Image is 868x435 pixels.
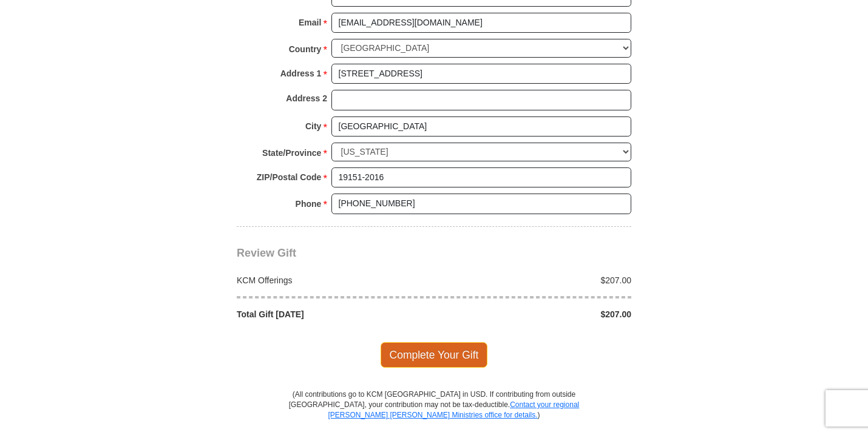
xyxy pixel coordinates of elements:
span: Review Gift [237,247,296,259]
strong: Email [299,14,321,31]
strong: State/Province [262,144,321,161]
strong: Phone [296,195,322,212]
strong: ZIP/Postal Code [257,169,322,186]
div: $207.00 [434,308,638,320]
strong: Address 1 [280,65,322,82]
div: KCM Offerings [231,274,435,286]
strong: Country [289,41,322,58]
div: Total Gift [DATE] [231,308,435,320]
div: $207.00 [434,274,638,286]
span: Complete Your Gift [381,342,488,368]
strong: Address 2 [286,90,327,107]
strong: City [305,118,321,135]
